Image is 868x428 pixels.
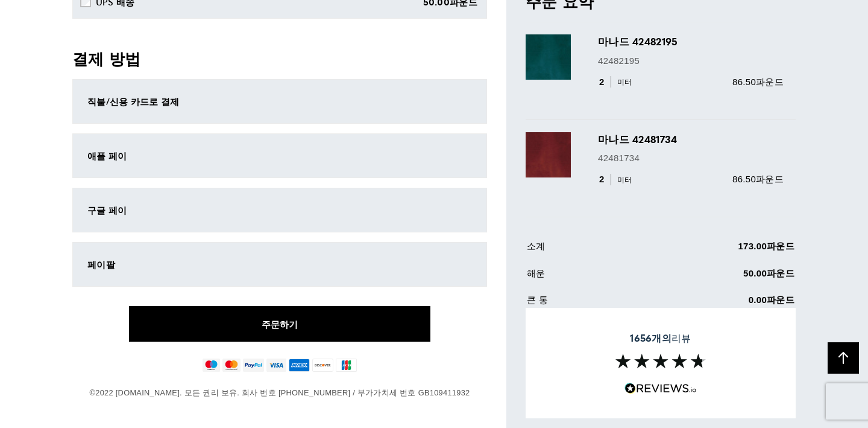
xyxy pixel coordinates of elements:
img: 마나드 42482195 [526,34,571,80]
img: 제이씨비 [336,359,357,372]
font: 마나드 42481734 [598,132,678,146]
font: 2 [599,77,605,87]
font: 42481734 [598,153,640,163]
img: 마스터 카드 [222,359,240,372]
font: 마나드 42482195 [598,34,678,48]
img: 거장 [203,359,220,372]
img: 발견하다 [312,359,333,372]
font: 해운 [527,268,546,278]
img: 마나드 42481734 [526,132,571,177]
font: 173.00파운드 [738,241,794,251]
font: 1656개의 [630,330,671,344]
button: 주문하기 [129,306,430,342]
font: 리뷰 [671,330,691,344]
font: 직불/신용 카드로 결제 [87,95,180,107]
font: 페이팔 [87,258,115,270]
font: 2 [599,174,605,185]
font: 미터 [617,174,632,185]
font: 주문하기 [262,318,298,330]
font: 0.00파운드 [749,295,794,305]
img: 아메리칸 익스프레스 [289,359,310,372]
font: 구글 페이 [87,203,127,216]
font: 애플 페이 [87,149,127,162]
font: 86.50파운드 [732,77,784,87]
font: 소계 [527,241,546,251]
font: 50.00파운드 [743,268,794,278]
font: 결제 방법 [72,47,140,69]
img: 페이팔 [243,359,264,372]
img: 리뷰 섹션 [615,354,706,368]
img: Reviews.io 5점 [624,383,697,394]
font: 큰 통 [527,295,548,305]
img: 비자 [266,359,286,372]
font: ©2022 [DOMAIN_NAME]. 모든 권리 보유. 회사 번호 [PHONE_NUMBER] / 부가가치세 번호 GB109411932 [90,388,470,397]
font: 미터 [617,77,632,87]
font: 86.50파운드 [732,174,784,185]
font: 42482195 [598,56,640,66]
